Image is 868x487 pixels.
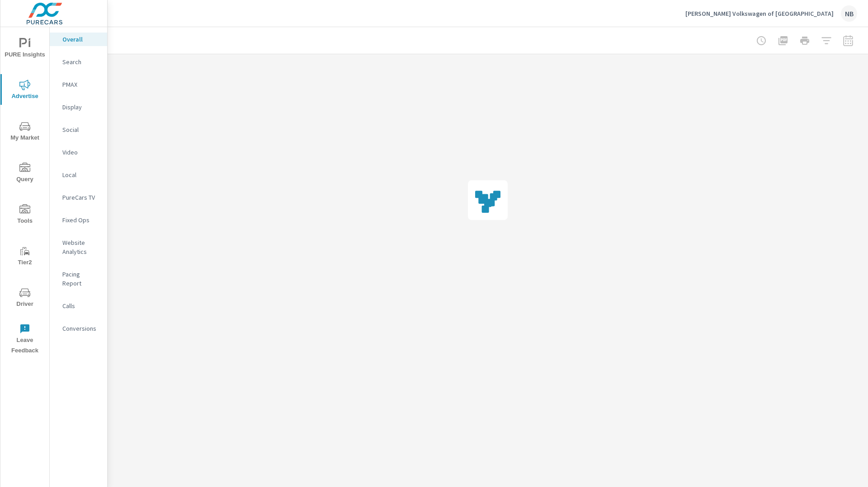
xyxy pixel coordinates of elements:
[0,27,49,360] div: nav menu
[62,193,100,202] p: PureCars TV
[50,191,107,204] div: PureCars TV
[50,123,107,136] div: Social
[62,270,100,288] p: Pacing Report
[62,125,100,134] p: Social
[62,301,100,310] p: Calls
[50,267,107,290] div: Pacing Report
[50,236,107,258] div: Website Analytics
[3,323,47,356] span: Leave Feedback
[62,103,100,112] p: Display
[62,148,100,157] p: Video
[62,35,100,44] p: Overall
[50,33,107,46] div: Overall
[3,204,47,226] span: Tools
[685,9,834,18] p: [PERSON_NAME] Volkswagen of [GEOGRAPHIC_DATA]
[62,238,100,256] p: Website Analytics
[62,170,100,179] p: Local
[3,287,47,309] span: Driver
[50,168,107,182] div: Local
[3,246,47,268] span: Tier2
[50,145,107,159] div: Video
[3,80,47,102] span: Advertise
[50,78,107,91] div: PMAX
[62,80,100,89] p: PMAX
[62,57,100,66] p: Search
[50,55,107,69] div: Search
[50,299,107,313] div: Calls
[50,213,107,227] div: Fixed Ops
[3,121,47,143] span: My Market
[3,163,47,185] span: Query
[50,100,107,114] div: Display
[3,38,47,60] span: PURE Insights
[841,5,857,22] div: NB
[62,324,100,333] p: Conversions
[62,215,100,225] p: Fixed Ops
[50,322,107,335] div: Conversions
